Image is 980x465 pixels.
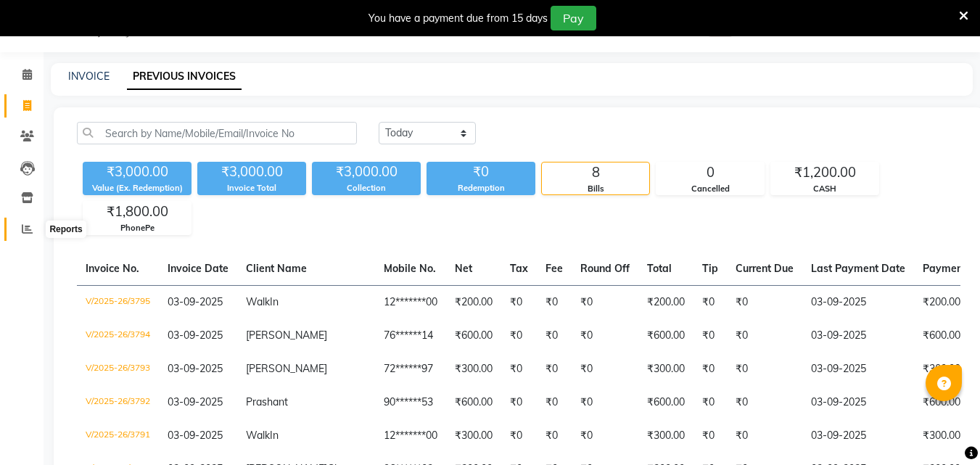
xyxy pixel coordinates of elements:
span: Invoice Date [168,262,228,275]
div: CASH [771,183,878,195]
td: ₹200.00 [446,285,501,319]
div: ₹3,000.00 [83,162,192,182]
td: ₹0 [572,353,638,386]
td: ₹200.00 [638,285,693,319]
td: 03-09-2025 [802,353,914,386]
td: ₹0 [572,319,638,353]
span: Client Name [246,262,307,275]
span: [PERSON_NAME] [246,329,327,342]
td: ₹300.00 [638,419,693,453]
span: Invoice No. [86,262,139,275]
td: ₹0 [727,353,802,386]
span: Mobile No. [384,262,436,275]
td: V/2025-26/3795 [77,285,159,319]
div: Value (Ex. Redemption) [83,182,192,194]
td: ₹300.00 [446,419,501,453]
td: V/2025-26/3791 [77,419,159,453]
td: ₹0 [537,285,572,319]
div: ₹3,000.00 [197,162,306,182]
span: 03-09-2025 [168,429,223,442]
td: ₹0 [727,419,802,453]
div: You have a payment due from 15 days [368,11,548,26]
td: ₹600.00 [638,319,693,353]
a: INVOICE [68,70,110,83]
span: Walk [246,295,270,308]
td: 03-09-2025 [802,319,914,353]
span: Last Payment Date [811,262,905,275]
span: Net [455,262,472,275]
span: Round Off [580,262,630,275]
span: Current Due [736,262,794,275]
button: Pay [551,6,596,30]
td: ₹600.00 [638,386,693,419]
td: 03-09-2025 [802,419,914,453]
td: ₹0 [537,419,572,453]
td: ₹0 [501,386,537,419]
td: ₹0 [693,319,727,353]
span: 03-09-2025 [168,395,223,408]
span: In [270,295,279,308]
td: ₹0 [501,353,537,386]
td: V/2025-26/3794 [77,319,159,353]
div: ₹1,800.00 [83,202,191,222]
td: ₹300.00 [638,353,693,386]
div: Invoice Total [197,182,306,194]
span: Total [647,262,672,275]
span: Tip [702,262,718,275]
td: ₹300.00 [446,353,501,386]
td: ₹0 [727,285,802,319]
div: 8 [542,162,649,183]
td: ₹0 [501,419,537,453]
td: ₹0 [693,285,727,319]
div: 0 [656,162,764,183]
td: ₹0 [572,386,638,419]
td: V/2025-26/3792 [77,386,159,419]
span: 03-09-2025 [168,362,223,375]
td: ₹0 [693,386,727,419]
span: Fee [545,262,563,275]
a: PREVIOUS INVOICES [127,64,242,90]
span: In [270,429,279,442]
td: 03-09-2025 [802,285,914,319]
td: ₹0 [727,386,802,419]
div: PhonePe [83,222,191,234]
div: Reports [46,221,86,238]
div: Bills [542,183,649,195]
td: ₹0 [537,353,572,386]
td: ₹0 [727,319,802,353]
td: ₹0 [572,419,638,453]
td: ₹0 [693,353,727,386]
div: Collection [312,182,421,194]
td: ₹600.00 [446,386,501,419]
span: Walk [246,429,270,442]
span: Prashant [246,395,288,408]
td: ₹0 [501,285,537,319]
td: ₹0 [501,319,537,353]
div: ₹0 [427,162,535,182]
td: ₹0 [572,285,638,319]
div: ₹3,000.00 [312,162,421,182]
td: ₹0 [537,319,572,353]
div: Redemption [427,182,535,194]
input: Search by Name/Mobile/Email/Invoice No [77,122,357,144]
span: [PERSON_NAME] [246,362,327,375]
td: ₹0 [693,419,727,453]
div: Cancelled [656,183,764,195]
span: Tax [510,262,528,275]
td: ₹0 [537,386,572,419]
td: V/2025-26/3793 [77,353,159,386]
td: ₹600.00 [446,319,501,353]
div: ₹1,200.00 [771,162,878,183]
td: 03-09-2025 [802,386,914,419]
span: 03-09-2025 [168,295,223,308]
span: 03-09-2025 [168,329,223,342]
